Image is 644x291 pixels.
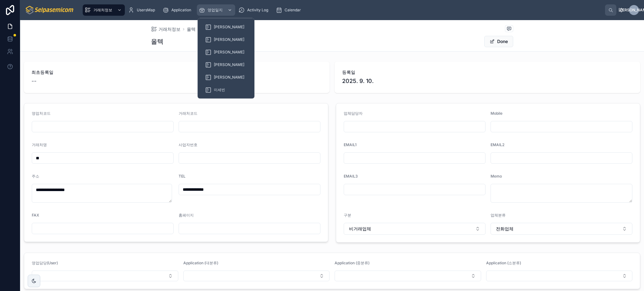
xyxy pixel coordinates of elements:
a: [PERSON_NAME] [201,59,251,70]
a: [PERSON_NAME] [201,34,251,45]
span: 영업일지 [208,8,223,13]
div: scrollable content [80,3,605,17]
a: 거래처정보 [151,26,180,32]
span: 영업담당(User) [32,261,58,265]
span: Calendar [285,8,301,13]
span: Activity Log [247,8,268,13]
a: 거래처정보 [83,4,125,16]
a: [PERSON_NAME] [201,47,251,58]
span: [PERSON_NAME] [214,25,244,30]
span: 최초등록일 [31,69,322,75]
h1: 올텍 [151,37,164,46]
span: Memo [491,174,502,178]
span: [PERSON_NAME] [214,75,244,80]
button: Select Button [491,223,632,235]
span: 거래처코드 [179,111,197,116]
span: 거래처정보 [93,8,112,13]
a: Activity Log [236,4,273,16]
a: 이세빈 [201,84,251,96]
span: EMAIL3 [344,174,358,178]
button: Select Button [344,223,486,235]
span: 사업자번호 [179,142,197,147]
span: FAX [32,213,39,217]
span: 이세빈 [214,87,225,92]
span: EMAIL1 [344,142,357,147]
a: [PERSON_NAME] [201,21,251,33]
span: 홈페이지 [179,213,194,217]
span: -- [31,77,36,85]
span: Mobile [491,111,502,116]
span: 비거래업체 [349,226,371,232]
span: 업체담당자 [344,111,363,116]
span: EMAIL2 [491,142,504,147]
span: 등록일 [342,69,633,75]
span: [PERSON_NAME] [214,62,244,67]
button: Done [484,36,513,47]
span: UsersMap [137,8,155,13]
button: Select Button [335,271,481,281]
a: UsersMap [126,4,159,16]
a: 영업일지 [197,4,235,16]
span: 주소 [32,174,39,178]
span: Application (대분류) [183,261,218,265]
span: 구분 [344,213,351,217]
span: Application (소분류) [486,261,521,265]
span: [PERSON_NAME] [214,37,244,42]
span: 2025. 9. 10. [342,77,633,85]
a: Application [161,4,196,16]
button: Select Button [32,271,178,281]
span: 영업처코드 [32,111,51,116]
a: Calendar [274,4,305,16]
span: 전화업체 [496,226,514,232]
span: Application (중분류) [335,261,369,265]
span: 업체분류 [491,213,506,217]
button: Select Button [486,271,633,281]
a: [PERSON_NAME] [201,72,251,83]
span: 거래처정보 [158,26,180,32]
button: Select Button [183,271,330,281]
span: 거래처명 [32,142,47,147]
span: [PERSON_NAME] [214,50,244,55]
span: TEL [179,174,186,178]
img: App logo [25,5,75,15]
span: Application [171,8,191,13]
a: 올텍 [187,26,196,32]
